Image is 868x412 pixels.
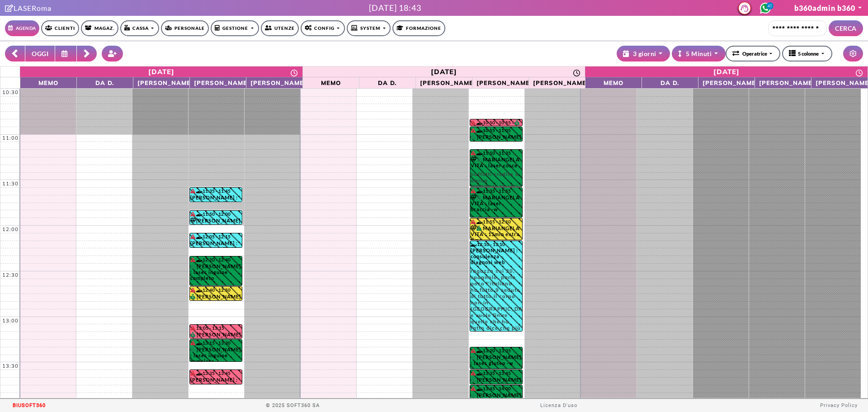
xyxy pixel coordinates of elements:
i: Categoria cliente: Diamante [471,225,476,231]
span: [PERSON_NAME].. [701,78,752,86]
div: 12:30 [0,272,20,278]
div: [PERSON_NAME] : foto - controllo *da remoto* tramite foto [190,194,242,202]
span: Memo [305,78,357,86]
div: [DATE] 18:43 [369,2,421,14]
div: 12:00 [0,226,20,232]
div: 11:00 [0,135,20,141]
span: baffetti credito x amica [PERSON_NAME] [471,168,522,190]
div: 13:00 [0,317,20,324]
div: MARIANGELA VITA : laser braccia -w [471,194,522,217]
span: [PERSON_NAME] [192,78,244,86]
a: 24 gennaio 2025 [20,66,302,77]
i: Il cliente ha degli insoluti [471,348,476,353]
div: 10:30 [0,89,20,95]
div: [PERSON_NAME] : laser gluteo -w [471,354,522,369]
a: Clienti [41,20,79,36]
button: OGGI [25,46,55,62]
div: [PERSON_NAME] : controllo inguine [190,377,242,384]
div: 12:05 - 12:15 [190,234,242,240]
i: PAGATO [190,347,197,352]
div: 10:55 - 11:05 [471,128,522,133]
span: Da D. [79,78,131,86]
a: Privacy Policy [820,403,858,408]
span: Memo [588,78,639,86]
i: Il cliente ha degli insoluti [190,341,195,345]
button: CERCA [829,20,863,36]
div: 5 Minuti [678,49,712,58]
div: 11:10 - 11:35 [471,150,522,156]
i: Il cliente ha degli insoluti [471,219,476,224]
div: [PERSON_NAME] : controllo viso [514,120,559,126]
a: 27 gennaio 2025 [585,66,868,77]
div: 12:40 - 12:50 [190,287,242,293]
div: 13:35 - 13:45 [190,370,242,376]
i: Il cliente ha degli insoluti [471,386,476,391]
div: 11:35 - 11:55 [471,188,522,194]
div: MARIANGELA VITA : laser cosce [471,156,522,186]
i: Il cliente ha degli insoluti [190,189,195,193]
input: Cerca cliente... [768,20,827,36]
i: PAGATO [471,134,477,139]
div: [PERSON_NAME] : consulenza - diagnosi web [471,247,522,331]
a: Utenze [261,20,299,36]
div: 13:05 - 13:15 [190,325,242,331]
div: 10:50 - 10:55 [471,120,515,125]
button: Crea nuovo contatto rapido [102,46,123,62]
i: Il cliente ha degli insoluti [190,288,195,292]
i: Il cliente ha degli insoluti [190,257,195,262]
i: Categoria cliente: Diamante [471,156,476,162]
i: Il cliente ha degli insoluti [190,234,195,239]
div: [PERSON_NAME] : foto - controllo *da remoto* tramite foto [190,218,242,224]
i: Il cliente ha degli insoluti [471,189,476,193]
span: [PERSON_NAME] [814,78,866,86]
i: Il cliente ha degli insoluti [471,120,476,125]
div: 11:55 - 12:10 [471,219,522,225]
div: 11:30 [0,180,20,187]
a: Licenza D'uso [540,403,577,408]
i: PAGATO [190,264,197,269]
div: 13:20 - 13:35 [471,348,522,354]
a: Formazione [392,20,445,36]
div: [PERSON_NAME] : basette [471,134,522,141]
a: Gestione [211,20,259,36]
a: Config [301,20,345,36]
i: PAGATO [476,195,483,200]
div: 11:35 - 11:45 [190,188,242,194]
a: 25 gennaio 2025 [303,66,585,77]
span: [PERSON_NAME] [757,78,809,86]
span: [PERSON_NAME].. [136,78,187,86]
i: Il cliente ha degli insoluti [471,151,476,155]
span: [PERSON_NAME] [475,78,526,86]
a: SYSTEM [347,20,391,36]
div: 13:35 - 13:45 [471,370,522,376]
i: Il cliente ha degli insoluti [471,128,476,133]
i: PAGATO [476,226,483,231]
i: Categoria cliente: Diamante [190,218,196,223]
span: Da D. [362,78,413,86]
i: PAGATO [476,157,483,162]
span: Memo [23,78,74,86]
i: PAGATO [514,120,521,125]
i: PAGATO [471,377,477,382]
div: 12:20 - 12:40 [190,257,242,263]
div: [PERSON_NAME] : laser ascelle [471,377,522,384]
div: 13:45 - 14:00 [471,386,522,392]
span: [PERSON_NAME] [531,78,583,86]
div: [PERSON_NAME] : foto - controllo *da remoto* tramite foto [190,240,242,247]
div: 3 giorni [623,49,656,58]
div: MARIANGELA VITA : 15min extra time [471,225,522,240]
a: Magaz. [81,20,118,36]
i: PAGATO [471,355,477,360]
a: Agenda [5,20,39,36]
a: Personale [161,20,209,36]
i: Clicca per andare alla pagina di firma [5,5,14,12]
i: Il cliente ha degli insoluti [190,212,195,216]
div: 13:15 - 13:30 [190,340,242,346]
div: [PERSON_NAME] : laser inguine completo [190,263,242,284]
div: [DATE] [148,67,175,76]
div: 12:10 - 13:10 [471,242,522,247]
div: 11:50 - 12:00 [190,211,242,217]
a: Clicca per andare alla pagina di firmaLASERoma [5,4,52,12]
span: [PERSON_NAME] [249,78,300,86]
span: Da D. [644,78,696,86]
